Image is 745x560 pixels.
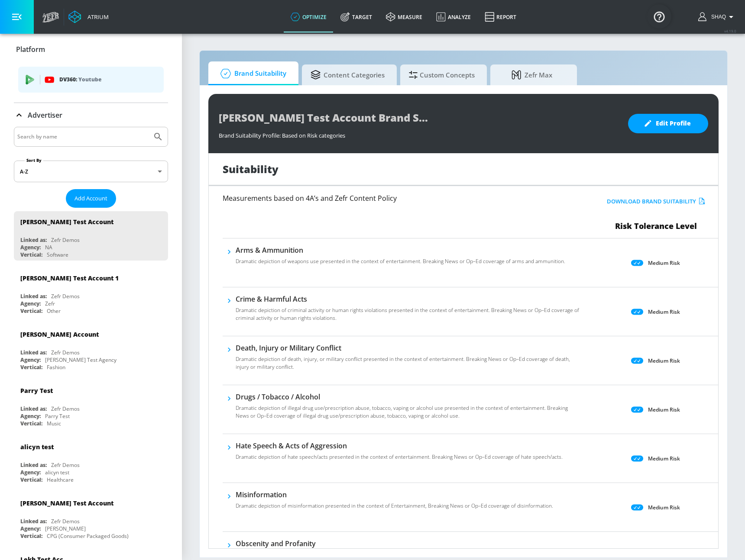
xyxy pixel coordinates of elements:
[20,420,42,427] div: Vertical:
[648,454,680,463] p: Medium Risk
[20,525,41,532] div: Agency:
[311,64,385,85] span: Content Categories
[236,441,563,451] h6: Hate Speech & Acts of Aggression
[20,412,41,420] div: Agency:
[223,162,279,176] h1: Suitability
[20,461,47,469] div: Linked as:
[20,476,42,483] div: Vertical:
[51,293,80,300] div: Zefr Demos
[14,436,168,486] div: alicyn testLinked as:Zefr DemosAgency:alicyn testVertical:Healthcare
[20,349,47,356] div: Linked as:
[236,294,581,304] h6: Crime & Harmful Acts
[236,294,581,327] div: Crime & Harmful ActsDramatic depiction of criminal activity or human rights violations presented ...
[648,405,680,414] p: Medium Risk
[14,380,168,429] div: Parry TestLinked as:Zefr DemosAgency:Parry TestVertical:Music
[45,300,55,307] div: Zefr
[20,274,119,282] div: [PERSON_NAME] Test Account 1
[16,45,45,54] p: Platform
[14,492,168,542] div: [PERSON_NAME] Test AccountLinked as:Zefr DemosAgency:[PERSON_NAME]Vertical:CPG (Consumer Packaged...
[379,1,429,32] a: measure
[25,158,43,163] label: Sort By
[47,476,74,483] div: Healthcare
[219,127,619,139] div: Brand Suitability Profile: Based on Risk categories
[478,1,523,32] a: Report
[20,307,42,315] div: Vertical:
[409,64,475,85] span: Custom Concepts
[236,539,581,548] h6: Obscenity and Profanity
[45,412,70,420] div: Parry Test
[236,355,581,371] p: Dramatic depiction of death, injury, or military conflict presented in the context of entertainme...
[236,392,581,402] h6: Drugs / Tobacco / Alcohol
[236,392,581,425] div: Drugs / Tobacco / AlcoholDramatic depiction of illegal drug use/prescription abuse, tobacco, vapi...
[51,405,80,412] div: Zefr Demos
[605,195,707,208] button: Download Brand Suitability
[20,293,47,300] div: Linked as:
[51,349,80,356] div: Zefr Demos
[47,420,61,427] div: Music
[66,189,116,208] button: Add Account
[14,324,168,373] div: [PERSON_NAME] AccountLinked as:Zefr DemosAgency:[PERSON_NAME] Test AgencyVertical:Fashion
[236,306,581,322] p: Dramatic depiction of criminal activity or human rights violations presented in the context of en...
[20,330,99,338] div: [PERSON_NAME] Account
[45,356,117,364] div: [PERSON_NAME] Test Agency
[51,461,80,469] div: Zefr Demos
[284,1,334,32] a: optimize
[20,364,42,371] div: Vertical:
[20,236,47,244] div: Linked as:
[20,218,113,226] div: [PERSON_NAME] Test Account
[20,443,54,451] div: alicyn test
[84,13,109,21] div: Atrium
[236,490,553,515] div: MisinformationDramatic depiction of misinformation presented in the context of Entertainment, Bre...
[708,14,726,20] span: login as: shaquille.huang@zefr.com
[14,267,168,317] div: [PERSON_NAME] Test Account 1Linked as:Zefr DemosAgency:ZefrVertical:Other
[20,356,41,364] div: Agency:
[20,532,42,540] div: Vertical:
[14,37,168,61] div: Platform
[14,161,168,182] div: A-Z
[20,518,47,525] div: Linked as:
[51,518,80,525] div: Zefr Demos
[648,307,680,316] p: Medium Risk
[615,221,697,231] span: Risk Tolerance Level
[236,245,565,255] h6: Arms & Ammunition
[236,343,581,353] h6: Death, Injury or Military Conflict
[648,356,680,365] p: Medium Risk
[20,300,41,307] div: Agency:
[45,244,52,251] div: NA
[236,343,581,376] div: Death, Injury or Military ConflictDramatic depiction of death, injury, or military conflict prese...
[236,441,563,466] div: Hate Speech & Acts of AggressionDramatic depiction of hate speech/acts presented in the context o...
[236,257,565,265] p: Dramatic depiction of weapons use presented in the context of entertainment. Breaking News or Op–...
[18,63,164,98] ul: list of platforms
[648,258,680,267] p: Medium Risk
[14,103,168,127] div: Advertiser
[47,307,61,315] div: Other
[14,61,168,103] div: Platform
[236,453,563,461] p: Dramatic depiction of hate speech/acts presented in the context of entertainment. Breaking News o...
[45,469,69,476] div: alicyn test
[28,110,62,120] p: Advertiser
[236,404,581,420] p: Dramatic depiction of illegal drug use/prescription abuse, tobacco, vaping or alcohol use present...
[74,193,107,203] span: Add Account
[20,469,41,476] div: Agency:
[628,114,708,133] button: Edit Profile
[499,64,565,85] span: Zefr Max
[14,211,168,261] div: [PERSON_NAME] Test AccountLinked as:Zefr DemosAgency:NAVertical:Software
[20,499,113,507] div: [PERSON_NAME] Test Account
[20,405,47,412] div: Linked as:
[47,364,65,371] div: Fashion
[17,131,149,142] input: Search by name
[223,195,553,202] h6: Measurements based on 4A’s and Zefr Content Policy
[68,10,109,23] a: Atrium
[724,29,736,33] span: v 4.19.0
[45,525,86,532] div: [PERSON_NAME]
[47,251,68,258] div: Software
[647,4,671,29] button: Open Resource Center
[18,67,164,93] div: DV360: Youtube
[20,251,42,258] div: Vertical:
